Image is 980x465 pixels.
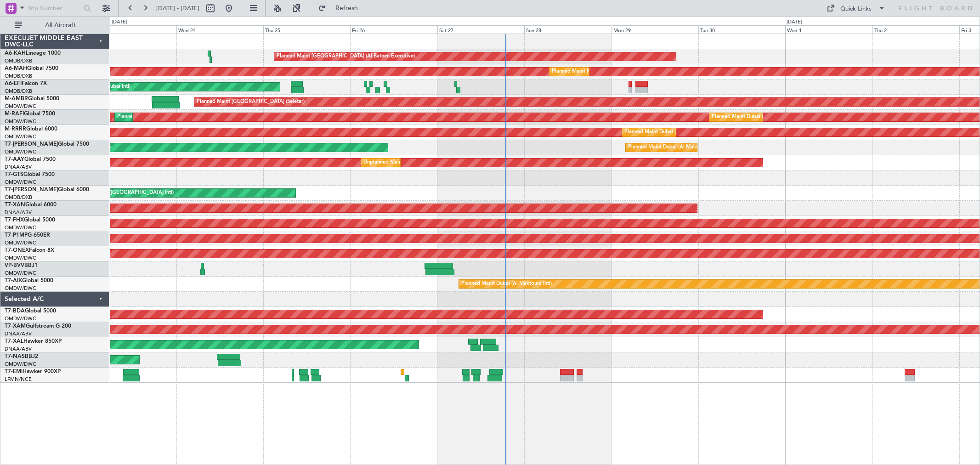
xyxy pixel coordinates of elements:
[314,1,369,16] button: Refresh
[5,51,26,56] span: A6-KAH
[5,308,56,314] a: T7-BDAGlobal 5000
[5,202,57,208] a: T7-XANGlobal 6000
[5,194,32,201] a: OMDB/DXB
[5,57,32,64] a: OMDB/DXB
[5,263,24,268] span: VP-BVV
[5,96,59,102] a: M-AMBRGlobal 5000
[5,96,28,102] span: M-AMBR
[24,22,97,28] span: All Aircraft
[5,224,36,231] a: OMDW/DWC
[437,25,524,34] div: Sat 27
[461,277,552,291] div: Planned Maint Dubai (Al Maktoum Intl)
[5,111,24,117] span: M-RAFI
[5,118,36,125] a: OMDW/DWC
[5,346,32,352] a: DNAA/ABV
[112,18,127,26] div: [DATE]
[5,133,36,140] a: OMDW/DWC
[5,255,36,261] a: OMDW/DWC
[5,323,26,329] span: T7-XAM
[5,157,24,162] span: T7-AAY
[263,25,350,34] div: Thu 25
[628,141,719,154] div: Planned Maint Dubai (Al Maktoum Intl)
[5,248,29,253] span: T7-ONEX
[5,81,47,86] a: A6-EFIFalcon 7X
[612,25,698,34] div: Mon 29
[5,339,62,344] a: T7-XALHawker 850XP
[5,369,23,374] span: T7-EMI
[5,111,55,117] a: M-RAFIGlobal 7500
[5,339,23,344] span: T7-XAL
[5,376,32,383] a: LFMN/NCE
[5,354,38,359] a: T7-NASBBJ2
[5,354,25,359] span: T7-NAS
[328,5,366,11] span: Refresh
[5,369,61,374] a: T7-EMIHawker 900XP
[5,263,38,268] a: VP-BVVBBJ1
[5,209,32,216] a: DNAA/ABV
[5,239,36,246] a: OMDW/DWC
[552,65,705,79] div: Planned Maint [GEOGRAPHIC_DATA] ([GEOGRAPHIC_DATA] Intl)
[5,308,25,314] span: T7-BDA
[5,81,22,86] span: A6-EFI
[5,148,36,155] a: OMDW/DWC
[176,25,263,34] div: Wed 24
[5,187,58,193] span: T7-[PERSON_NAME]
[698,25,785,34] div: Tue 30
[5,323,71,329] a: T7-XAMGulfstream G-200
[5,285,36,292] a: OMDW/DWC
[5,73,32,79] a: OMDB/DXB
[5,232,50,238] a: T7-P1MPG-650ER
[5,202,25,208] span: T7-XAN
[117,110,208,124] div: Planned Maint Dubai (Al Maktoum Intl)
[5,248,54,253] a: T7-ONEXFalcon 8X
[785,25,872,34] div: Wed 1
[5,172,23,177] span: T7-GTS
[5,172,55,177] a: T7-GTSGlobal 7500
[624,125,715,139] div: Planned Maint Dubai (Al Maktoum Intl)
[5,315,36,322] a: OMDW/DWC
[872,25,959,34] div: Thu 2
[822,1,890,16] button: Quick Links
[787,18,802,26] div: [DATE]
[5,217,24,223] span: T7-FHX
[5,179,36,186] a: OMDW/DWC
[5,330,32,337] a: DNAA/ABV
[5,157,56,162] a: T7-AAYGlobal 7500
[5,142,89,147] a: T7-[PERSON_NAME]Global 7500
[5,361,36,368] a: OMDW/DWC
[5,278,53,284] a: T7-AIXGlobal 5000
[840,5,872,14] div: Quick Links
[712,110,802,124] div: Planned Maint Dubai (Al Maktoum Intl)
[5,126,57,132] a: M-RRRRGlobal 6000
[5,103,36,110] a: OMDW/DWC
[5,164,32,170] a: DNAA/ABV
[5,142,58,147] span: T7-[PERSON_NAME]
[5,66,27,71] span: A6-MAH
[5,88,32,95] a: OMDB/DXB
[156,4,199,12] span: [DATE] - [DATE]
[5,51,61,56] a: A6-KAHLineage 1000
[5,232,28,238] span: T7-P1MP
[89,25,176,34] div: Tue 23
[10,18,100,33] button: All Aircraft
[28,1,81,15] input: Trip Number
[363,156,499,170] div: Unplanned Maint [GEOGRAPHIC_DATA] (Al Maktoum Intl)
[5,278,22,284] span: T7-AIX
[5,217,55,223] a: T7-FHXGlobal 5000
[5,187,89,193] a: T7-[PERSON_NAME]Global 6000
[5,126,26,132] span: M-RRRR
[350,25,437,34] div: Fri 26
[524,25,611,34] div: Sun 28
[197,95,305,109] div: Planned Maint [GEOGRAPHIC_DATA] (Seletar)
[5,66,58,71] a: A6-MAHGlobal 7500
[277,50,415,63] div: Planned Maint [GEOGRAPHIC_DATA] (Al Bateen Executive)
[5,270,36,277] a: OMDW/DWC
